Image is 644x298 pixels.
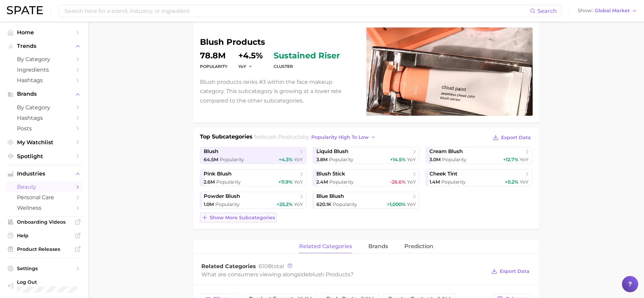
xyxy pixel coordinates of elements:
[17,67,71,73] span: Ingredients
[5,203,83,213] a: wellness
[17,279,80,285] span: Log Out
[407,201,416,207] span: YoY
[441,179,466,185] span: Popularity
[17,265,71,272] span: Settings
[429,148,463,155] span: cream blush
[17,104,71,111] span: by Category
[17,115,71,121] span: Hashtags
[204,171,232,177] span: pink blush
[5,123,83,134] a: Posts
[220,156,244,163] span: Popularity
[200,62,227,71] dt: Popularity
[17,205,71,211] span: wellness
[204,201,214,207] span: 1.0m
[5,230,83,241] a: Help
[576,6,639,15] button: ShowGlobal Market
[238,63,246,69] span: YoY
[299,243,352,249] span: related categories
[254,134,378,140] span: for by
[200,77,358,105] p: Blush products ranks #3 within the face makeup category. This subcategory is growing at a lower r...
[238,63,253,69] button: YoY
[17,139,71,146] span: My Watchlist
[311,134,369,140] span: popularity high to low
[442,156,466,163] span: Popularity
[520,179,529,185] span: YoY
[313,147,420,164] a: liquid blush3.8m Popularity+14.5% YoY
[17,125,71,132] span: Posts
[238,52,263,60] dd: +4.5%
[490,266,531,276] button: Export Data
[200,213,277,222] button: Show more subcategories
[17,43,71,49] span: Trends
[210,215,275,221] span: Show more subcategories
[201,270,486,279] div: What are consumers viewing alongside ?
[279,156,293,163] span: +4.3%
[426,169,533,186] a: cheek tint1.4m Popularity+0.2% YoY
[200,38,358,46] h1: blush products
[316,156,328,163] span: 3.8m
[429,156,441,163] span: 3.0m
[404,243,433,249] span: Prediction
[5,75,83,86] a: Hashtags
[5,169,83,179] button: Industries
[17,77,71,83] span: Hashtags
[17,194,71,201] span: personal care
[503,156,518,163] span: +12.7%
[316,201,331,207] span: 620.1k
[5,54,83,64] a: by Category
[407,156,416,163] span: YoY
[309,271,350,278] span: blush products
[5,102,83,113] a: by Category
[313,192,420,209] a: blue blush620.1k Popularity>1,000% YoY
[316,171,345,177] span: blush stick
[333,201,357,207] span: Popularity
[5,151,83,162] a: Spotlight
[259,263,284,269] span: total
[5,89,83,99] button: Brands
[5,277,83,295] a: Log out. Currently logged in with e-mail saracespedes@belcorp.biz.
[274,62,340,71] dt: cluster
[329,179,354,185] span: Popularity
[313,169,420,186] a: blush stick2.4m Popularity-26.6% YoY
[505,179,518,185] span: +0.2%
[17,56,71,62] span: by Category
[200,169,307,186] a: pink blush2.6m Popularity+11.9% YoY
[387,201,406,207] span: >1,000%
[277,201,293,207] span: +25.2%
[215,201,240,207] span: Popularity
[200,147,307,164] a: blush64.5m Popularity+4.3% YoY
[429,171,457,177] span: cheek tint
[200,52,227,60] dd: 78.8m
[5,217,83,227] a: Onboarding Videos
[5,137,83,148] a: My Watchlist
[5,244,83,254] a: Product Releases
[64,5,530,17] input: Search here for a brand, industry, or ingredient
[17,91,71,97] span: Brands
[316,179,328,185] span: 2.4m
[310,133,378,142] button: popularity high to low
[390,156,406,163] span: +14.5%
[216,179,241,185] span: Popularity
[501,135,531,141] span: Export Data
[537,8,557,14] span: Search
[200,133,253,143] h1: Top Subcategories
[390,179,406,185] span: -26.6%
[259,263,271,269] span: 6108
[407,179,416,185] span: YoY
[204,156,218,163] span: 64.5m
[17,153,71,160] span: Spotlight
[5,113,83,123] a: Hashtags
[426,147,533,164] a: cream blush3.0m Popularity+12.7% YoY
[329,156,353,163] span: Popularity
[278,179,293,185] span: +11.9%
[17,246,71,252] span: Product Releases
[17,184,71,190] span: beauty
[294,156,303,163] span: YoY
[294,179,303,185] span: YoY
[5,182,83,192] a: beauty
[204,148,218,155] span: blush
[316,193,344,200] span: blue blush
[261,134,303,140] span: blush products
[5,192,83,203] a: personal care
[274,52,340,60] span: sustained riser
